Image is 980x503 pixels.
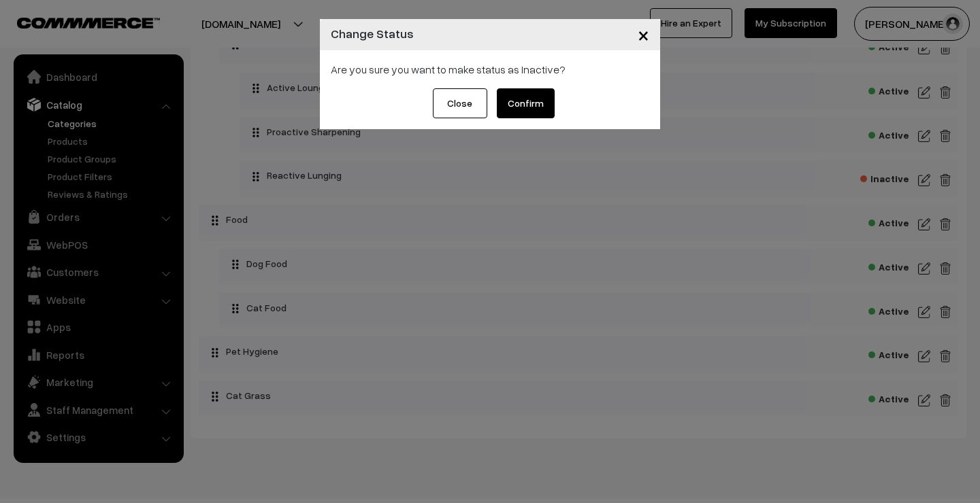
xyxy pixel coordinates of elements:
[638,22,649,47] span: ×
[331,24,414,43] h4: Change Status
[433,88,487,118] button: Close
[627,14,660,56] button: Close
[497,88,555,118] button: Confirm
[331,61,649,77] div: Are you sure you want to make status as Inactive?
